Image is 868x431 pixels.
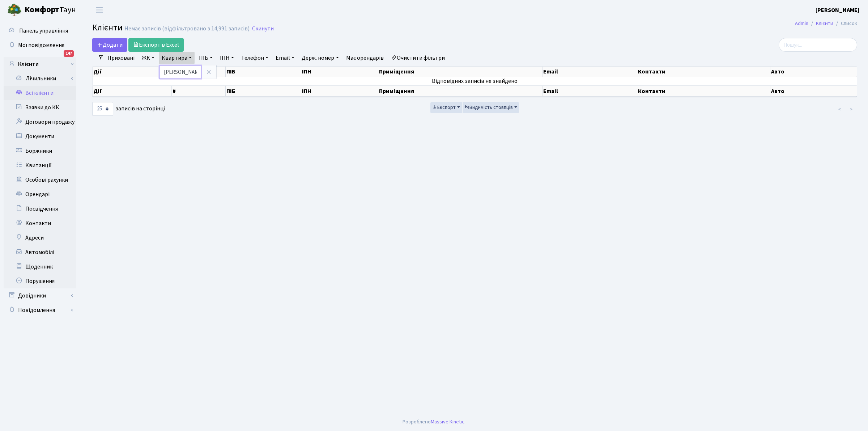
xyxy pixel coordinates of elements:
[4,303,76,317] a: Повідомлення
[4,259,76,274] a: Щоденник
[833,20,857,28] li: Список
[4,173,76,187] a: Особові рахунки
[97,41,123,49] span: Додати
[25,4,59,16] b: Комфорт
[273,52,297,64] a: Email
[432,104,456,111] span: Експорт
[4,129,76,144] a: Документи
[4,202,76,216] a: Посвідчення
[637,67,770,77] th: Контакти
[4,144,76,158] a: Боржники
[403,418,465,426] div: Розроблено .
[4,274,76,288] a: Порушення
[92,21,123,34] span: Клієнти
[430,102,462,113] button: Експорт
[770,67,857,77] th: Авто
[4,245,76,259] a: Автомобілі
[299,52,341,64] a: Держ. номер
[4,231,76,245] a: Адреси
[105,52,137,64] a: Приховані
[92,38,127,52] a: Додати
[238,52,271,64] a: Телефон
[464,104,513,111] span: Видимість стовпців
[226,67,301,77] th: ПІБ
[301,86,378,97] th: ІПН
[128,38,184,52] a: Експорт в Excel
[378,86,542,97] th: Приміщення
[196,52,216,64] a: ПІБ
[217,52,237,64] a: ІПН
[343,52,387,64] a: Має орендарів
[252,25,274,32] a: Скинути
[779,38,857,52] input: Пошук...
[378,67,542,77] th: Приміщення
[226,86,301,97] th: ПІБ
[4,24,76,38] a: Панель управління
[92,102,165,116] label: записів на сторінці
[388,52,448,64] a: Очистити фільтри
[172,86,226,97] th: #
[816,6,859,14] b: [PERSON_NAME]
[64,50,74,57] div: 147
[4,158,76,173] a: Квитанції
[4,38,76,52] a: Мої повідомлення147
[93,86,172,97] th: Дії
[463,102,519,113] button: Видимість стовпців
[4,288,76,303] a: Довідники
[90,4,109,16] button: Переключити навігацію
[4,86,76,100] a: Всі клієнти
[4,57,76,71] a: Клієнти
[4,115,76,129] a: Договори продажу
[4,100,76,115] a: Заявки до КК
[637,86,770,97] th: Контакти
[542,67,638,77] th: Email
[301,67,378,77] th: ІПН
[25,4,76,16] span: Таун
[93,77,857,85] td: Відповідних записів не знайдено
[8,71,76,86] a: Лічильники
[4,187,76,202] a: Орендарі
[816,20,833,27] a: Клієнти
[92,102,113,116] select: записів на сторінці
[816,6,859,14] a: [PERSON_NAME]
[4,216,76,231] a: Контакти
[18,41,64,49] span: Мої повідомлення
[770,86,857,97] th: Авто
[795,20,808,27] a: Admin
[124,25,251,32] div: Немає записів (відфільтровано з 14,991 записів).
[431,418,464,426] a: Massive Kinetic
[784,16,868,31] nav: breadcrumb
[7,3,22,17] img: logo.png
[542,86,638,97] th: Email
[93,67,172,77] th: Дії
[19,27,68,35] span: Панель управління
[139,52,157,64] a: ЖК
[159,52,195,64] a: Квартира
